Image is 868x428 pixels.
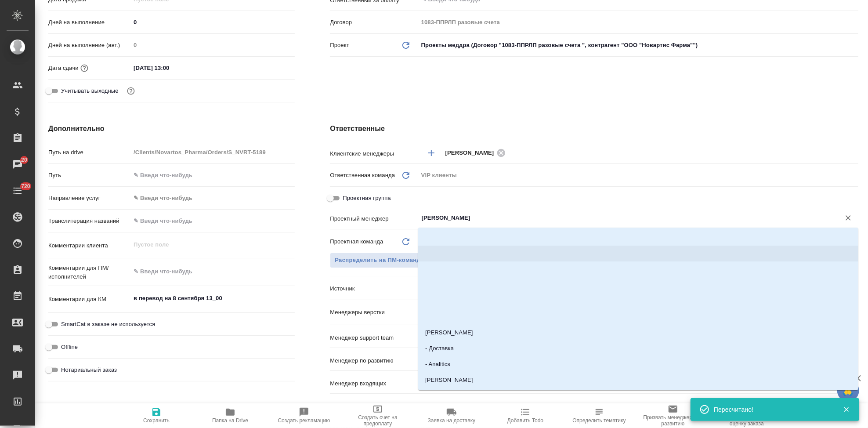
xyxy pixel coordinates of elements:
button: Если добавить услуги и заполнить их объемом, то дата рассчитается автоматически [79,62,90,74]
p: Дней на выполнение (авт.) [48,41,130,50]
li: - Доставка [418,341,858,356]
button: Закрыть [837,406,855,413]
p: Направление услуг [48,194,130,203]
span: Нотариальный заказ [61,366,117,374]
p: Менеджер support team [330,334,418,342]
div: ✎ Введи что-нибудь [130,191,295,206]
div: VIP клиенты [418,168,858,183]
div: ✎ Введи что-нибудь [134,194,284,203]
button: Создать счет на предоплату [341,403,415,428]
h4: Ответственные [330,123,858,134]
p: Путь [48,171,130,180]
p: Транслитерация названий [48,217,130,225]
span: Добавить Todo [507,417,543,424]
button: Сохранить [119,403,193,428]
span: Offline [61,343,78,352]
button: Close [854,217,855,219]
span: Распределить на ПМ-команду [335,255,424,265]
button: Папка на Drive [193,403,267,428]
button: Добавить Todo [488,403,562,428]
li: [PERSON_NAME] [418,325,858,341]
textarea: в перевод на 8 сентября 13_00 [130,291,295,306]
div: Пересчитано! [714,405,830,414]
span: В заказе уже есть ответственный ПМ или ПМ группа [330,253,429,268]
button: Распределить на ПМ-команду [330,253,429,268]
p: Проектный менеджер [330,214,418,223]
input: Пустое поле [421,400,838,410]
button: Призвать менеджера по развитию [636,403,710,428]
span: 20 [16,156,33,164]
button: Определить тематику [562,403,636,428]
p: Проект [330,41,349,50]
button: Open [854,152,855,154]
p: Комментарии для ПМ/исполнителей [48,264,130,281]
button: Очистить [842,212,854,224]
a: 20 [2,153,33,175]
span: Заявка на доставку [428,417,475,424]
p: Ответственная команда [330,171,395,180]
li: [PERSON_NAME] [418,372,858,388]
p: Клиентские менеджеры [330,149,418,158]
h4: Дополнительно [48,123,295,134]
p: Комментарии клиента [48,241,130,250]
input: Пустое поле [418,16,858,29]
span: 720 [16,182,36,191]
span: Призвать менеджера по развитию [641,414,705,427]
span: SmartCat в заказе не используется [61,320,155,329]
input: ✎ Введи что-нибудь [130,214,295,227]
span: Проектная группа [343,194,391,203]
p: Менеджер входящих [330,379,418,388]
p: Менеджеры верстки [330,308,418,317]
p: Менеджер по развитию [330,356,418,365]
span: Определить тематику [572,417,626,424]
button: Добавить менеджера [421,142,442,163]
span: Учитывать выходные [61,87,119,95]
input: Пустое поле [130,39,295,51]
input: ✎ Введи что-нибудь [130,16,295,29]
li: - Analitics [418,356,858,372]
p: Договор [330,18,418,27]
p: Менеджер по продажам [330,402,418,411]
li: [PERSON_NAME] [418,388,858,404]
button: Создать рекламацию [267,403,341,428]
div: Проекты меддра (Договор "1083-ППРЛП разовые счета ", контрагент "ООО "Новартис Фарма"") [418,38,858,53]
p: Путь на drive [48,148,130,157]
input: ✎ Введи что-нибудь [130,62,207,74]
p: Проектная команда [330,237,383,246]
p: Комментарии для КМ [48,295,130,304]
p: Дней на выполнение [48,18,130,27]
input: Пустое поле [130,146,295,159]
span: Папка на Drive [212,417,248,424]
span: Создать счет на предоплату [346,414,409,427]
span: Сохранить [143,417,170,424]
input: ✎ Введи что-нибудь [130,169,295,181]
div: [PERSON_NAME] [445,147,509,158]
button: Выбери, если сб и вс нужно считать рабочими днями для выполнения заказа. [125,85,137,97]
span: [PERSON_NAME] [445,149,499,157]
p: Источник [330,284,418,293]
p: Дата сдачи [48,64,79,73]
a: 720 [2,180,33,202]
span: Создать рекламацию [278,417,330,424]
button: Заявка на доставку [415,403,488,428]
